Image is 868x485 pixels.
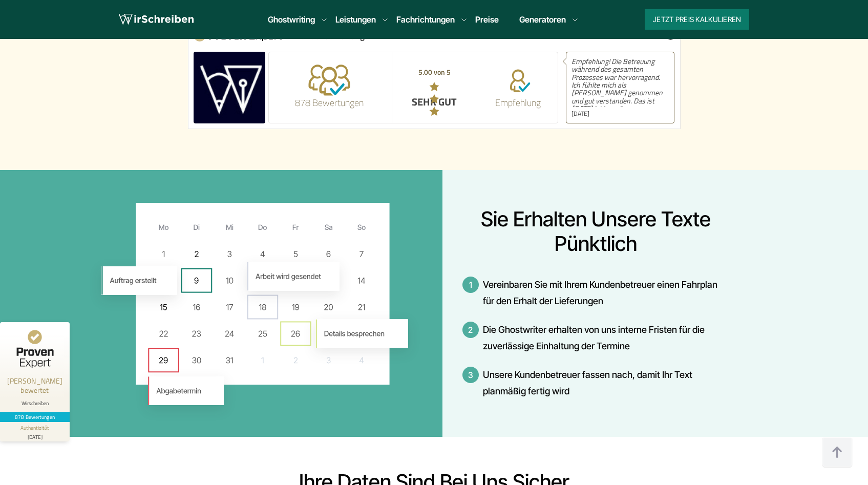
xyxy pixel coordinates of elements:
[274,98,384,108] span: 878 Bewertungen
[400,96,469,108] p: SEHR GUT
[4,432,66,439] div: [DATE]
[571,110,669,117] span: [DATE]
[462,322,479,338] span: 2
[462,277,479,293] span: 1
[645,9,749,30] button: Jetzt Preis kalkulieren
[89,203,420,421] img: calendar
[194,52,265,123] img: Wirschreiben
[462,367,729,399] li: Unsere Kundenbetreuer fassen nach, damit Ihr Text planmäßig fertig wird
[335,13,376,26] a: Leistungen
[268,13,315,26] a: Ghostwriting
[396,13,455,26] a: Fachrichtungen
[400,68,469,76] p: 5.00 von 5
[519,13,566,26] a: Generatoren
[462,322,729,354] li: Die Ghostwriter erhalten von uns interne Fristen für die zuverlässige Einhaltung der Termine
[4,400,66,407] div: Wirschreiben
[484,98,553,108] span: Empfehlung
[296,31,374,40] span: Kundenbewertungen
[822,437,853,468] img: button top
[571,57,669,107] span: Empfehlung! Die Betreuung während des gesamten Prozesses war hervorragend. Ich fühlte mich als [P...
[119,12,194,27] img: logo wirschreiben
[462,367,479,383] span: 3
[475,14,499,25] a: Preise
[462,207,729,256] h2: Sie erhalten unsere Texte pünktlich
[20,424,50,432] div: Authentizität
[462,277,729,309] li: Vereinbaren Sie mit Ihrem Kundenbetreuer einen Fahrplan für den Erhalt der Lieferungen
